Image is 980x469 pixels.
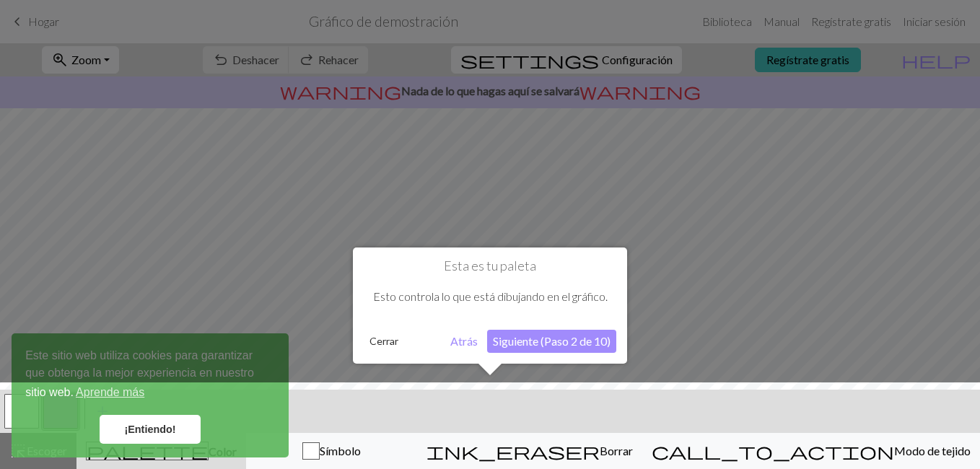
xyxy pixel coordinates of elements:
[364,258,616,274] h1: Esta es tu paleta
[364,274,616,319] div: Esto controla lo que está dibujando en el gráfico.
[445,330,484,353] button: Atrás
[487,330,616,353] button: Siguiente (Paso 2 de 10)
[364,330,404,352] button: Cerrar
[353,247,627,364] div: Esta es tu paleta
